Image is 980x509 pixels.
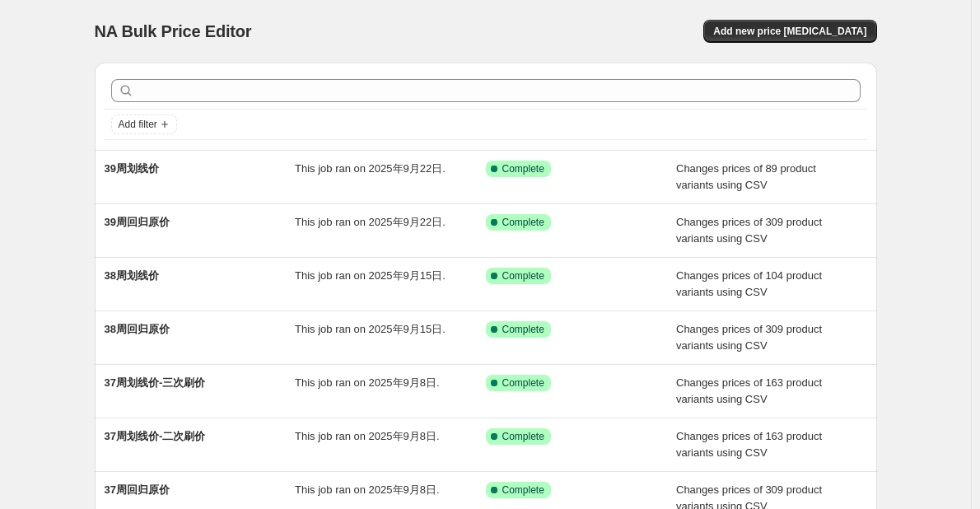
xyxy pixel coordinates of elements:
span: Changes prices of 163 product variants using CSV [676,430,822,459]
button: Add filter [111,114,177,134]
button: Add new price [MEDICAL_DATA] [703,20,876,43]
span: Add filter [119,118,157,131]
span: 39周回归原价 [105,216,170,228]
span: 38周划线价 [105,269,159,282]
span: This job ran on 2025年9月8日. [295,376,440,389]
span: Complete [502,323,544,336]
span: Changes prices of 309 product variants using CSV [676,323,822,352]
span: This job ran on 2025年9月8日. [295,483,440,496]
span: Changes prices of 89 product variants using CSV [676,162,816,191]
span: Complete [502,269,544,283]
span: Complete [502,216,544,229]
span: 37周划线价-二次刷价 [105,430,206,442]
span: This job ran on 2025年9月8日. [295,430,440,442]
span: This job ran on 2025年9月15日. [295,323,446,335]
span: This job ran on 2025年9月15日. [295,269,446,282]
span: Add new price [MEDICAL_DATA] [713,25,866,38]
span: This job ran on 2025年9月22日. [295,162,446,175]
span: 37周划线价-三次刷价 [105,376,206,389]
span: Complete [502,376,544,390]
span: Complete [502,162,544,175]
span: Changes prices of 309 product variants using CSV [676,216,822,245]
span: 38周回归原价 [105,323,170,335]
span: 39周划线价 [105,162,159,175]
span: This job ran on 2025年9月22日. [295,216,446,228]
span: Complete [502,483,544,497]
span: 37周回归原价 [105,483,170,496]
span: Complete [502,430,544,443]
span: Changes prices of 163 product variants using CSV [676,376,822,405]
span: NA Bulk Price Editor [95,22,252,40]
span: Changes prices of 104 product variants using CSV [676,269,822,298]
